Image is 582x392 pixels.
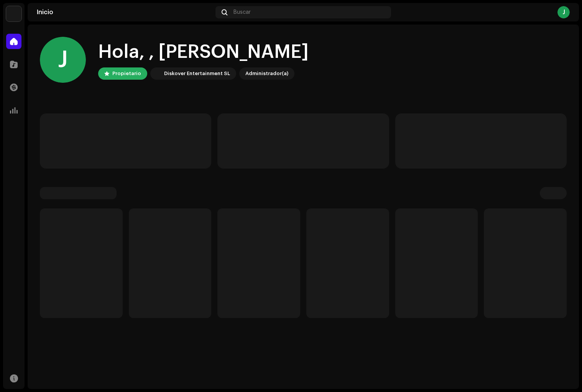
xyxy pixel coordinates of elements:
div: Administrador(a) [245,69,288,78]
span: Buscar [233,9,251,15]
div: J [557,6,570,18]
div: Inicio [37,9,212,15]
img: 297a105e-aa6c-4183-9ff4-27133c00f2e2 [6,6,21,21]
div: Diskover Entertainment SL [164,69,230,78]
div: Propietario [112,69,141,78]
div: J [40,37,86,83]
div: Hola, , [PERSON_NAME] [98,40,309,64]
img: 297a105e-aa6c-4183-9ff4-27133c00f2e2 [152,69,161,78]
